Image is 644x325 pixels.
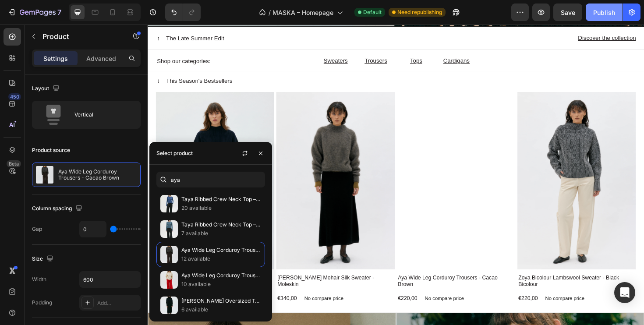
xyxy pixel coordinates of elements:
[4,4,65,21] button: 7
[57,7,61,18] p: 7
[136,71,262,259] a: Faye Chunky Mohair Silk Sweater - Moleskin
[264,286,287,295] div: €220,00
[80,221,106,237] input: Auto
[392,71,517,259] img: Zoya black bicolour wool sweater / svart ulltröja
[186,34,212,42] a: Sweaters
[230,34,254,42] a: Trousers
[456,10,517,18] a: Discover the collection
[86,54,116,63] p: Advanced
[160,297,178,314] img: collections
[166,287,207,293] p: No compare price
[392,286,414,295] div: €220,00
[9,264,130,280] h1: [PERSON_NAME] Leg Organic Cotton Corduroy Trousers - Dark Bottle Green
[74,105,128,125] div: Vertical
[313,35,341,42] u: Cardigans
[586,4,623,21] button: Publish
[36,166,53,184] img: product feature img
[9,71,134,259] a: Ruth Barrel Leg Organic Cotton Corduroy Trousers - Dark Bottle Green
[136,264,257,280] h1: [PERSON_NAME] Mohair Silk Sweater - Moleskin
[264,71,389,259] a: Aya Wide Leg Corduroy Trousers - Cacao Brown
[181,280,261,289] p: 10 available
[278,34,291,42] a: Tops
[160,271,178,289] img: collections
[58,169,137,181] p: Aya Wide Leg Corduroy Trousers - Cacao Brown
[294,287,335,293] p: No compare price
[264,264,385,280] h1: Aya Wide Leg Corduroy Trousers - Cacao Brown
[8,93,21,100] div: 450
[156,172,265,187] input: Search in Settings & Advanced
[181,254,261,263] p: 12 available
[313,34,341,42] a: Cardigans
[165,4,201,21] div: Undo/Redo
[272,8,333,17] span: MASKA – Homepage
[9,34,176,43] h2: Shop our categories:
[561,9,575,16] span: Save
[42,31,117,42] p: Product
[97,299,138,307] div: Add...
[32,276,46,283] div: Width
[148,25,644,325] iframe: Design area
[80,272,140,287] input: Auto
[397,8,442,16] span: Need republishing
[553,4,582,21] button: Save
[156,149,193,157] div: Select product
[32,203,84,215] div: Column spacing
[32,146,70,154] div: Product source
[363,8,382,16] span: Default
[9,286,31,295] div: €200,00
[181,305,261,314] p: 6 available
[136,286,159,295] div: €340,00
[269,8,271,17] span: /
[7,160,21,167] div: Beta
[32,83,61,95] div: Layout
[9,55,517,64] h2: ↓ This Season's Bestsellers
[181,246,261,254] p: Aya Wide Leg Corduroy Trousers - Cacao Brown
[181,195,261,204] p: Taya Ribbed Crew Neck Top – Medium Blue
[38,287,80,293] p: No compare price
[160,195,178,212] img: collections
[160,220,178,238] img: collections
[160,246,178,263] img: collections
[421,287,463,293] p: No compare price
[392,71,517,259] a: Zoya Bicolour Lambswool Sweater - Black Bicolour
[43,54,68,63] p: Settings
[181,204,261,212] p: 20 available
[32,253,55,265] div: Size
[392,264,513,280] h1: Zoya Bicolour Lambswool Sweater - Black Bicolour
[32,225,42,233] div: Gap
[181,229,261,238] p: 7 available
[32,299,52,307] div: Padding
[181,220,261,229] p: Taya Ribbed Crew Neck Top – Storm Sea Blue
[181,271,261,280] p: Aya Wide Leg Corduroy Trousers - Poppy Red
[614,282,635,303] div: Open Intercom Messenger
[181,297,261,305] p: [PERSON_NAME] Oversized Turtle Neck Wool Dress - Black
[593,8,615,17] div: Publish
